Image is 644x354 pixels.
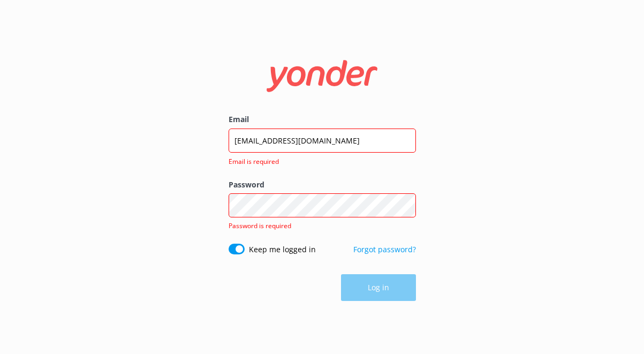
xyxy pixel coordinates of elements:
[229,129,416,153] input: user@emailaddress.com
[229,179,416,191] label: Password
[353,244,416,254] a: Forgot password?
[229,114,416,125] label: Email
[395,195,416,216] button: Show password
[229,156,410,167] span: Email is required
[229,221,291,230] span: Password is required
[249,244,316,255] label: Keep me logged in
